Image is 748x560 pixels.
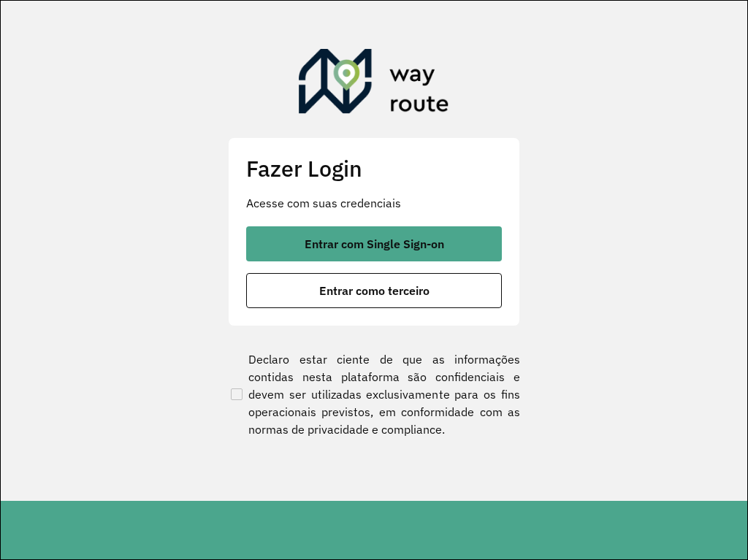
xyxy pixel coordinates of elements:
[299,49,449,119] img: Roteirizador AmbevTech
[246,156,502,183] h2: Fazer Login
[305,238,444,250] span: Entrar com Single Sign-on
[246,273,502,308] button: button
[319,285,430,296] span: Entrar como terceiro
[246,194,502,212] p: Acesse com suas credenciais
[228,350,520,438] label: Declaro estar ciente de que as informações contidas nesta plataforma são confidenciais e devem se...
[246,226,502,261] button: button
